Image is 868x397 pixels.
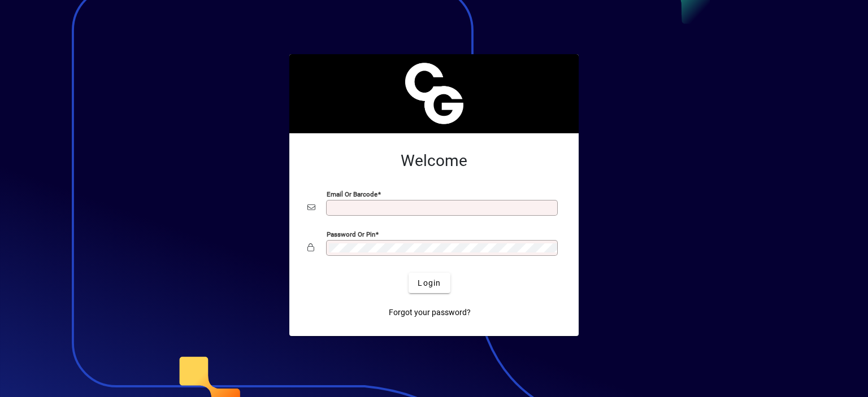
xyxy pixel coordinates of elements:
[389,307,471,319] span: Forgot your password?
[327,230,375,238] mat-label: Password or Pin
[409,273,450,293] button: Login
[384,302,475,322] a: Forgot your password?
[327,190,377,198] mat-label: Email or Barcode
[307,151,561,171] h2: Welcome
[418,277,441,289] span: Login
